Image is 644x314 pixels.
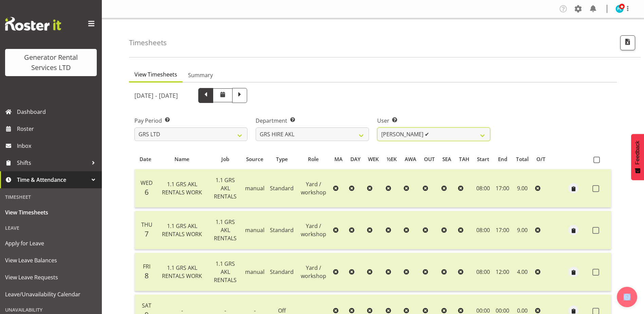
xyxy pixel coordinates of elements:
span: 1.1 GRS AKL RENTALS WORK [162,264,202,280]
label: Pay Period [134,117,247,125]
span: Date [140,155,151,163]
span: Fri [143,263,150,270]
label: Department [256,117,369,125]
span: Roster [17,124,98,134]
span: Source [246,155,263,163]
button: Feedback - Show survey [631,134,644,180]
span: 1.1 GRS AKL RENTALS [214,218,237,242]
td: 08:00 [473,253,493,291]
span: 1.1 GRS AKL RENTALS [214,176,237,200]
a: Leave/Unavailability Calendar [2,286,100,303]
span: O/T [536,155,546,163]
td: Standard [267,211,296,249]
span: Total [516,155,529,163]
span: manual [245,268,264,276]
div: Generator Rental Services LTD [12,52,90,73]
td: 4.00 [512,253,532,291]
span: AWA [405,155,416,163]
span: Dashboard [17,107,98,117]
span: OUT [424,155,435,163]
a: Apply for Leave [2,235,100,252]
span: End [498,155,507,163]
label: User [377,117,490,125]
span: Yard / workshop [301,222,326,238]
span: ½EK [387,155,397,163]
span: Name [174,155,189,163]
td: 17:00 [493,169,512,208]
span: 1.1 GRS AKL RENTALS [214,260,237,284]
span: MA [334,155,343,163]
span: View Timesheets [5,207,97,217]
span: Inbox [17,141,98,151]
span: Summary [188,71,213,79]
span: View Timesheets [134,70,177,78]
td: 08:00 [473,211,493,249]
a: View Leave Requests [2,269,100,286]
span: SEA [442,155,451,163]
img: payrol-lady11294.jpg [615,5,624,13]
span: Apply for Leave [5,238,97,248]
button: Export CSV [620,35,635,50]
a: View Timesheets [2,204,100,221]
img: Rosterit website logo [5,17,61,31]
span: View Leave Requests [5,272,97,282]
span: manual [245,185,264,192]
span: TAH [459,155,469,163]
td: 12:00 [493,253,512,291]
span: Type [276,155,288,163]
span: Thu [141,221,152,228]
div: Leave [2,221,100,235]
td: 9.00 [512,169,532,208]
span: Role [308,155,319,163]
span: Feedback [634,141,641,164]
td: Standard [267,253,296,291]
h5: [DATE] - [DATE] [134,92,178,99]
span: Job [221,155,229,163]
span: 1.1 GRS AKL RENTALS WORK [162,180,202,196]
td: 17:00 [493,211,512,249]
span: 8 [145,271,149,280]
span: Sat [142,302,151,309]
img: help-xxl-2.png [624,294,630,300]
span: 1.1 GRS AKL RENTALS WORK [162,222,202,238]
span: 6 [145,187,149,197]
span: Leave/Unavailability Calendar [5,289,97,299]
span: DAY [350,155,361,163]
span: Wed [141,179,153,187]
span: WEK [368,155,379,163]
a: View Leave Balances [2,252,100,269]
span: 7 [145,229,149,239]
div: Timesheet [2,190,100,204]
td: 9.00 [512,211,532,249]
span: manual [245,226,264,234]
span: Time & Attendance [17,175,88,185]
td: 08:00 [473,169,493,208]
span: Yard / workshop [301,264,326,280]
h4: Timesheets [129,39,167,47]
span: Shifts [17,158,88,168]
span: Start [477,155,489,163]
td: Standard [267,169,296,208]
span: View Leave Balances [5,255,97,265]
span: Yard / workshop [301,180,326,196]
